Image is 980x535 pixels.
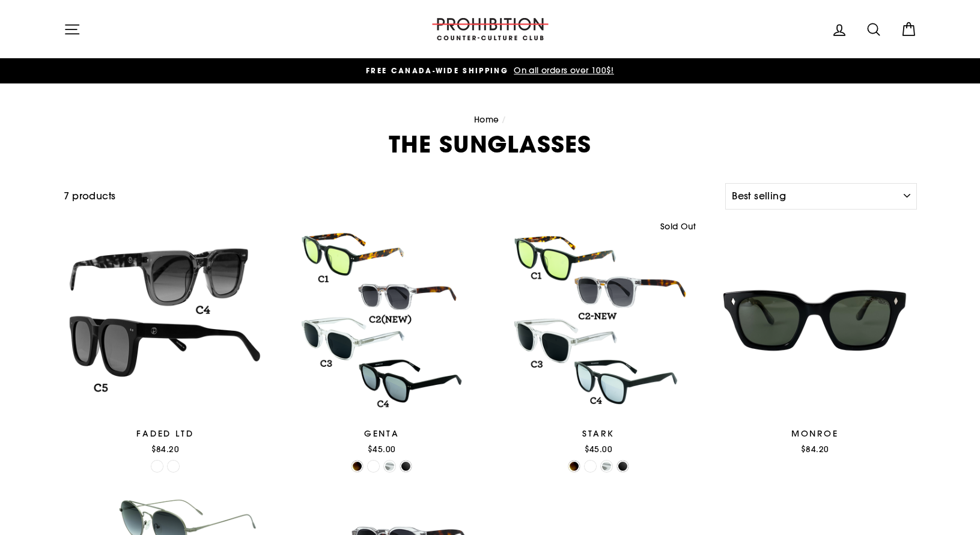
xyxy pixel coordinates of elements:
[497,443,701,455] div: $45.00
[511,65,614,76] span: On all orders over 100$!
[64,443,267,455] div: $84.20
[713,428,917,440] div: MONROE
[502,114,506,125] span: /
[430,18,550,40] img: PROHIBITION COUNTER-CULTURE CLUB
[280,428,484,440] div: GENTA
[64,219,267,459] a: FADED LTD$84.20
[497,428,701,440] div: STARK
[64,133,917,156] h1: THE SUNGLASSES
[497,219,701,459] a: STARK$45.00
[64,113,917,127] nav: breadcrumbs
[64,428,267,440] div: FADED LTD
[67,64,914,77] a: FREE CANADA-WIDE SHIPPING On all orders over 100$!
[713,219,917,459] a: MONROE$84.20
[366,65,508,76] span: FREE CANADA-WIDE SHIPPING
[280,219,484,459] a: GENTA$45.00
[64,189,721,204] div: 7 products
[474,114,499,125] a: Home
[655,219,700,235] div: Sold Out
[280,443,484,455] div: $45.00
[713,443,917,455] div: $84.20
